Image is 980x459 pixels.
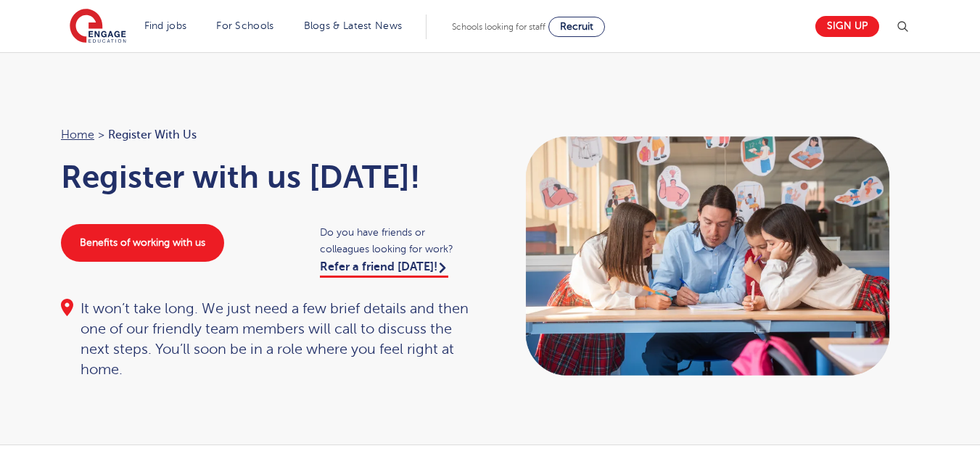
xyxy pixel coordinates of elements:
[61,224,224,262] a: Benefits of working with us
[320,260,448,278] a: Refer a friend [DATE]!
[61,128,94,141] a: Home
[98,128,104,141] span: >
[70,9,126,45] img: Engage Education
[216,20,273,31] a: For Schools
[452,22,545,32] span: Schools looking for staff
[61,125,476,144] nav: breadcrumb
[61,159,476,195] h1: Register with us [DATE]!
[144,20,187,31] a: Find jobs
[108,125,197,144] span: Register with us
[560,21,593,32] span: Recruit
[548,17,605,37] a: Recruit
[815,16,879,37] a: Sign up
[61,299,476,380] div: It won’t take long. We just need a few brief details and then one of our friendly team members wi...
[304,20,403,31] a: Blogs & Latest News
[320,224,476,257] span: Do you have friends or colleagues looking for work?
